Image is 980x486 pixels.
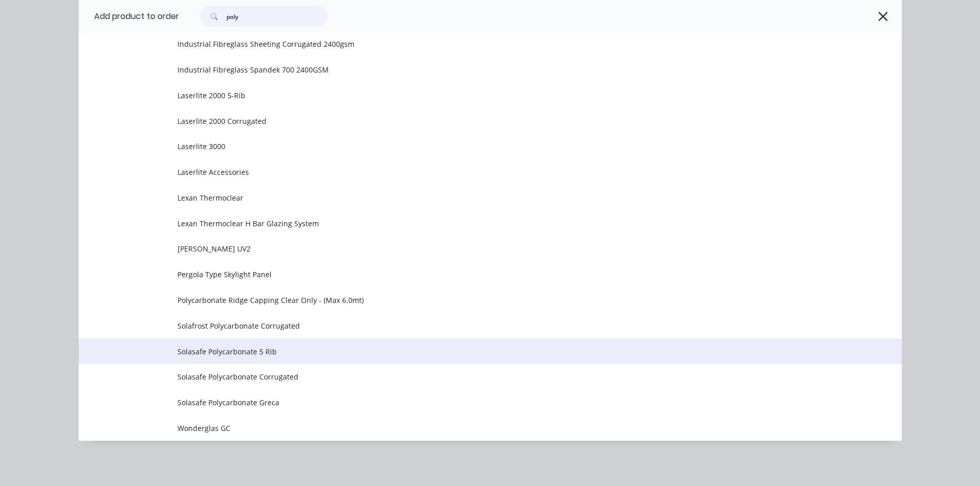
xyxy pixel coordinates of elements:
span: Laserlite 2000 5-Rib [177,90,757,101]
span: Laserlite 2000 Corrugated [177,116,757,127]
span: Polycarbonate Ridge Capping Clear Only - (Max 6.0mt) [177,295,757,305]
span: Solasafe Polycarbonate Corrugated [177,371,757,382]
input: Search... [226,6,328,27]
span: Laserlite Accessories [177,167,757,177]
span: Laserlite 3000 [177,141,757,152]
span: Lexan Thermoclear [177,192,757,203]
span: Pergola Type Skylight Panel [177,269,757,280]
span: Industrial Fibreglass Sheeting Corrugated 2400gsm [177,39,757,49]
span: Wonderglas GC [177,423,757,434]
span: Lexan Thermoclear H Bar Glazing System [177,218,757,229]
span: Solafrost Polycarbonate Corrugated [177,320,757,331]
span: Solasafe Polycarbonate Greca [177,397,757,408]
span: Industrial Fibreglass Spandek 700 2400GSM [177,64,757,75]
span: [PERSON_NAME] UV2 [177,243,757,254]
span: Solasafe Polycarbonate 5 Rib [177,346,757,357]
